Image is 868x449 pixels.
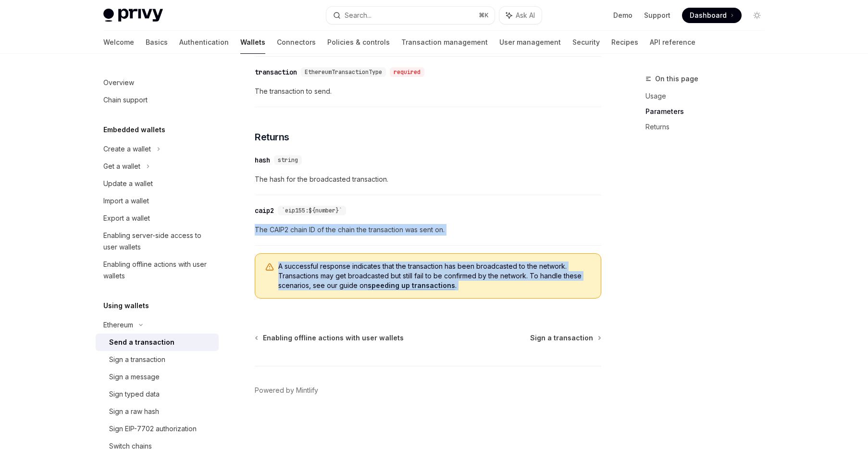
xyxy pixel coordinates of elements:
[96,227,219,256] a: Enabling server-side access to user wallets
[96,368,219,386] a: Sign a message
[109,337,174,348] div: Send a transaction
[103,230,213,253] div: Enabling server-side access to user wallets
[96,192,219,210] a: Import a wallet
[96,91,219,109] a: Chain support
[644,11,670,20] a: Support
[749,8,765,23] button: Toggle dark mode
[255,130,289,144] span: Returns
[240,31,265,54] a: Wallets
[255,155,270,165] div: hash
[256,333,404,343] a: Enabling offline actions with user wallets
[516,11,535,20] span: Ask AI
[326,7,495,24] button: Search...⌘K
[109,388,160,400] div: Sign typed data
[278,156,298,164] span: string
[103,124,165,136] h5: Embedded wallets
[146,31,168,54] a: Basics
[103,319,133,331] div: Ethereum
[645,119,772,135] a: Returns
[613,11,632,20] a: Demo
[96,74,219,91] a: Overview
[499,31,561,54] a: User management
[103,161,140,172] div: Get a wallet
[282,207,342,214] span: `eip155:${number}`
[109,406,159,417] div: Sign a raw hash
[96,175,219,192] a: Update a wallet
[682,8,742,23] a: Dashboard
[179,31,229,54] a: Authentication
[109,354,165,365] div: Sign a transaction
[645,88,772,104] a: Usage
[103,195,149,207] div: Import a wallet
[96,334,219,351] a: Send a transaction
[109,423,197,435] div: Sign EIP-7702 authorization
[255,86,601,97] span: The transaction to send.
[255,174,601,185] span: The hash for the broadcasted transaction.
[572,31,600,54] a: Security
[650,31,695,54] a: API reference
[263,333,404,343] span: Enabling offline actions with user wallets
[645,104,772,119] a: Parameters
[103,77,134,88] div: Overview
[530,333,600,343] a: Sign a transaction
[109,371,160,383] div: Sign a message
[499,7,542,24] button: Ask AI
[103,300,149,312] h5: Using wallets
[103,9,163,22] img: light logo
[530,333,593,343] span: Sign a transaction
[103,259,213,282] div: Enabling offline actions with user wallets
[103,212,150,224] div: Export a wallet
[103,178,153,189] div: Update a wallet
[96,210,219,227] a: Export a wallet
[96,386,219,403] a: Sign typed data
[278,262,591,290] span: A successful response indicates that the transaction has been broadcasted to the network. Transac...
[368,281,455,290] a: speeding up transactions
[401,31,488,54] a: Transaction management
[103,143,151,155] div: Create a wallet
[277,31,316,54] a: Connectors
[305,68,382,76] span: EthereumTransactionType
[255,386,318,395] a: Powered by Mintlify
[390,67,424,77] div: required
[265,262,274,272] svg: Warning
[327,31,390,54] a: Policies & controls
[96,256,219,285] a: Enabling offline actions with user wallets
[345,10,372,21] div: Search...
[655,73,698,85] span: On this page
[611,31,638,54] a: Recipes
[479,12,489,19] span: ⌘ K
[255,67,297,77] div: transaction
[255,224,601,236] span: The CAIP2 chain ID of the chain the transaction was sent on.
[103,31,134,54] a: Welcome
[96,403,219,420] a: Sign a raw hash
[96,420,219,437] a: Sign EIP-7702 authorization
[96,351,219,368] a: Sign a transaction
[690,11,727,20] span: Dashboard
[255,206,274,215] div: caip2
[103,94,148,106] div: Chain support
